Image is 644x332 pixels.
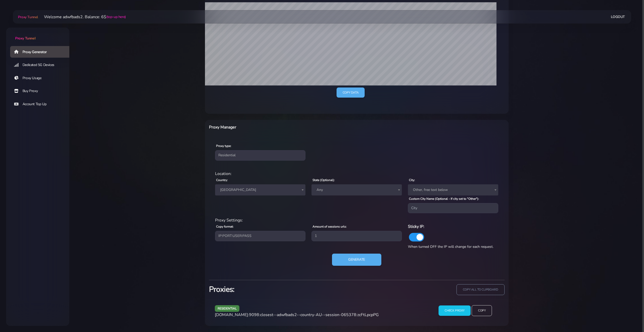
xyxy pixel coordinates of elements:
input: Check Proxy [439,305,471,316]
a: Proxy Generator [10,46,73,58]
a: (top-up here) [106,14,126,19]
span: Other, free text below [408,184,498,195]
a: Dedicated 5G Devices [10,59,73,71]
a: Proxy Tunnel [6,28,69,41]
a: Account Top Up [10,98,73,110]
label: Country: [216,178,228,182]
label: City: [409,178,415,182]
h6: Sticky IP: [408,223,498,230]
label: Amount of sessions urls: [313,224,347,229]
label: Copy format: [216,224,234,229]
iframe: Webchat Widget [569,249,638,326]
span: Any [315,186,399,193]
label: Proxy type: [216,144,231,148]
span: Other, free text below [411,186,495,193]
input: copy all to clipboard [456,284,505,295]
span: When turned OFF the IP will change for each request. [408,244,493,249]
a: Copy data [337,87,365,98]
input: City [408,203,498,213]
li: Welcome adwfbads2. Balance: 6$ [38,14,126,20]
a: Logout [611,12,625,21]
a: Buy Proxy [10,85,73,97]
div: Location: [212,171,502,177]
span: residential [215,305,240,312]
label: Custom City Name (Optional - If city set to "Other"): [409,196,479,201]
a: Proxy Tunnel [17,13,38,21]
span: Proxy Tunnel [15,36,35,41]
span: Australia [218,186,302,193]
span: Any [311,184,402,195]
a: Proxy Usage [10,72,73,84]
h3: Proxies: [209,284,354,295]
button: Generate [332,254,381,266]
input: Copy [472,305,492,316]
div: Proxy Settings: [212,217,502,223]
label: State (Optional): [313,178,335,182]
span: [DOMAIN_NAME]:9098:closest--adwfbads2--country-AU--session-065378:zcFtLpcpPG [215,312,379,318]
span: Australia [215,184,305,195]
h6: Proxy Manager [209,124,379,130]
span: Proxy Tunnel [18,15,38,19]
